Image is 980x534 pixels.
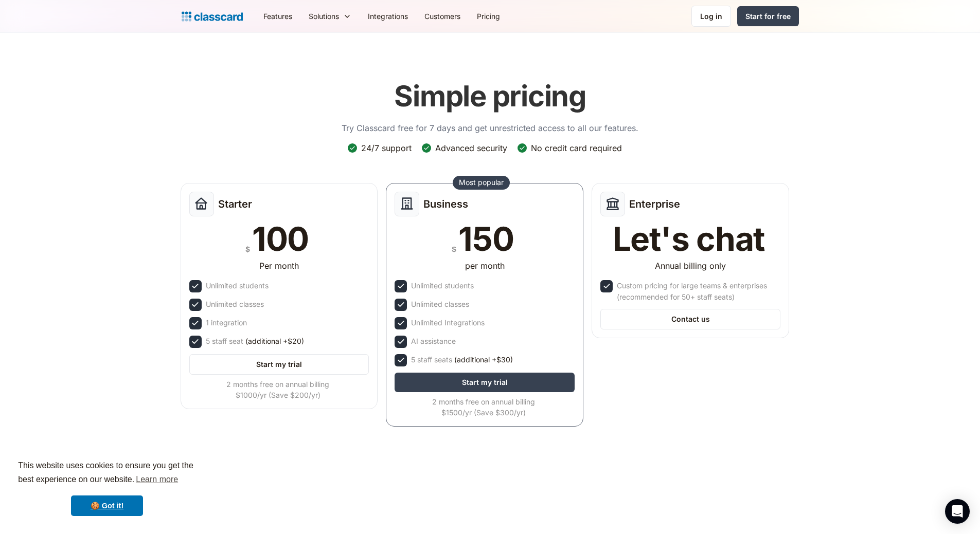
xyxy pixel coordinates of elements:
[411,336,456,347] div: AI assistance
[395,396,573,418] div: 2 months free on annual billing $1500/yr (Save $300/yr)
[71,495,143,516] a: dismiss cookie message
[469,5,508,28] a: Pricing
[629,198,680,210] h2: Enterprise
[206,299,264,310] div: Unlimited classes
[189,379,367,400] div: 2 months free on annual billing $1000/yr (Save $200/yr)
[395,373,575,392] a: Start my trial
[416,5,469,28] a: Customers
[218,198,252,210] h2: Starter
[411,280,474,291] div: Unlimited students
[206,317,247,328] div: 1 integration
[745,11,791,22] div: Start for free
[411,317,485,328] div: Unlimited Integrations
[255,5,300,28] a: Features
[459,177,504,188] div: Most popular
[945,499,970,524] div: Open Intercom Messenger
[600,309,780,329] a: Contact us
[411,354,513,365] div: 5 staff seats
[360,5,416,28] a: Integrations
[531,142,622,154] div: No credit card required
[206,280,269,291] div: Unlimited students
[423,198,468,210] h2: Business
[342,122,638,134] p: Try Classcard free for 7 days and get unrestricted access to all our features.
[465,260,505,272] div: per month
[617,280,778,303] div: Custom pricing for large teams & enterprises (recommended for 50+ staff seats)
[18,459,196,487] span: This website uses cookies to ensure you get the best experience on our website.
[245,336,304,347] span: (additional +$20)
[182,9,243,24] a: Logo
[252,223,309,255] div: 100
[245,243,250,255] div: $
[394,79,586,114] h1: Simple pricing
[361,142,412,154] div: 24/7 support
[411,299,469,310] div: Unlimited classes
[458,223,513,255] div: 150
[452,243,456,255] div: $
[300,5,360,28] div: Solutions
[206,336,304,347] div: 5 staff seat
[737,6,799,26] a: Start for free
[134,472,180,487] a: learn more about cookies
[435,142,507,154] div: Advanced security
[691,6,731,27] a: Log in
[309,11,339,22] div: Solutions
[259,260,299,272] div: Per month
[8,450,206,526] div: cookieconsent
[189,354,369,375] a: Start my trial
[655,260,726,272] div: Annual billing only
[700,11,722,22] div: Log in
[454,354,513,365] span: (additional +$30)
[613,223,765,255] div: Let's chat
